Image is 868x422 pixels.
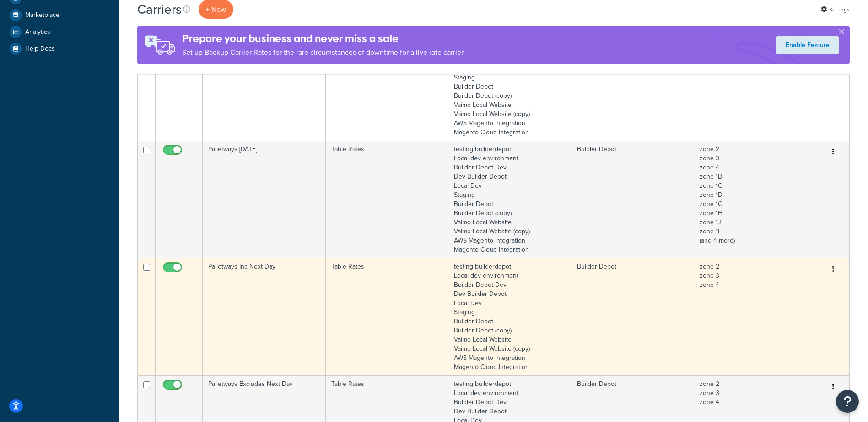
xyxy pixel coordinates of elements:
td: Table Rates [326,258,449,375]
td: zone 2 zone 3 zone 4 zone 1B zone 1C zone 1D zone 1G zone 1H zone 1J zone 1L (and 4 more) [694,141,817,258]
span: Help Docs [25,45,55,53]
a: Settings [821,3,850,16]
a: Enable Feature [776,36,839,54]
td: Builder Depot [571,141,695,258]
img: ad-rules-rateshop-fe6ec290ccb7230408bd80ed9643f0289d75e0ffd9eb532fc0e269fcd187b520.png [137,26,182,64]
td: Table Rates [326,23,449,141]
td: Table Rates [326,141,449,258]
button: Open Resource Center [836,390,859,413]
td: Builder Depot [571,23,695,141]
h1: Carriers [137,0,182,18]
span: Marketplace [25,11,59,19]
h4: Prepare your business and never miss a sale [182,31,465,46]
td: zone 2 zone 3 zone 4 [694,258,817,375]
p: Set up Backup Carrier Rates for the rare circumstances of downtime for a live rate carrier. [182,46,465,59]
td: testing builderdepot Local dev environment Builder Depot Dev Dev Builder Depot Local Dev Staging ... [448,23,571,141]
td: zone 1A zone 1F zone 1E [694,23,817,141]
td: testing builderdepot Local dev environment Builder Depot Dev Dev Builder Depot Local Dev Staging ... [448,141,571,258]
td: Palletways [DATE] [203,141,326,258]
a: Help Docs [7,41,112,57]
td: Palletways Inc Next Day [203,258,326,375]
span: Analytics [25,28,50,36]
a: Analytics [7,24,112,40]
td: testing builderdepot Local dev environment Builder Depot Dev Dev Builder Depot Local Dev Staging ... [448,258,571,375]
td: Builder Depot [571,258,695,375]
td: Palletways [DATE] A E F [203,23,326,141]
a: Marketplace [7,7,112,23]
